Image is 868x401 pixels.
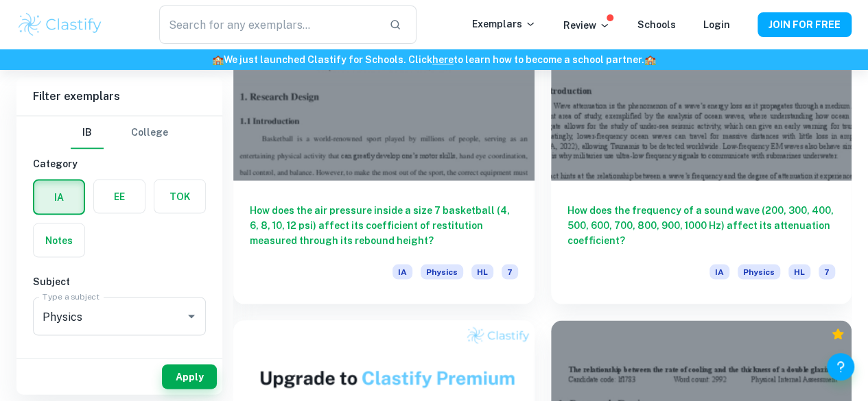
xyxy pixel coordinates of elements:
h6: We just launched Clastify for Schools. Click to learn how to become a school partner. [3,52,865,67]
img: Clastify logo [16,11,104,38]
button: Notes [34,223,84,256]
a: here [432,54,454,65]
input: Search for any exemplars... [159,5,379,44]
a: Schools [637,19,676,30]
button: Help and Feedback [827,353,854,380]
p: Review [563,18,610,33]
span: IA [392,264,412,279]
div: Filter type choice [71,116,168,149]
button: Apply [162,364,217,389]
button: College [131,116,168,149]
span: Physics [421,264,463,279]
button: IB [71,116,104,149]
span: 7 [819,264,835,279]
span: 🏫 [644,54,656,65]
span: HL [788,264,810,279]
span: IA [709,264,729,279]
h6: How does the frequency of a sound wave (200, 300, 400, 500, 600, 700, 800, 900, 1000 Hz) affect i... [567,202,836,247]
button: JOIN FOR FREE [758,12,852,37]
h6: How does the air pressure inside a size 7 basketball (4, 6, 8, 10, 12 psi) affect its coefficient... [250,202,518,247]
button: Open [182,306,201,326]
span: 🏫 [212,54,224,65]
button: IA [34,180,84,213]
div: Premium [831,327,845,341]
span: HL [471,264,493,279]
button: TOK [154,180,205,212]
button: EE [94,180,145,212]
h6: Filter exemplars [16,77,222,115]
span: 7 [502,264,518,279]
label: Type a subject [43,291,99,302]
h6: Category [33,156,206,171]
p: Exemplars [472,16,536,32]
span: Physics [738,264,780,279]
a: Login [703,19,730,30]
h6: Subject [33,274,206,289]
